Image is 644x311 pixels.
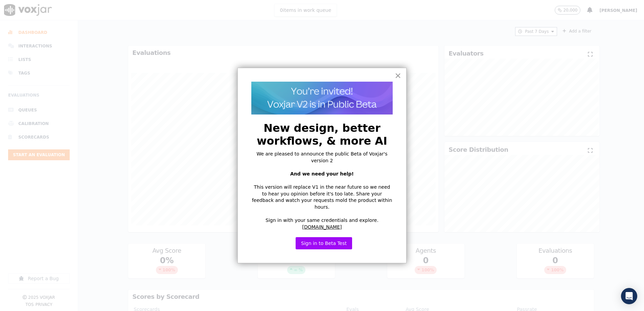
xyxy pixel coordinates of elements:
strong: And we need your help! [290,171,354,177]
div: Open Intercom Messenger [621,288,637,304]
button: Sign in to Beta Test [296,237,352,249]
p: This version will replace V1 in the near future so we need to hear you opinion before it's too la... [251,184,393,210]
h2: New design, better workflows, & more AI [251,122,393,148]
a: [DOMAIN_NAME] [302,224,342,230]
p: We are pleased to announce the public Beta of Voxjar's version 2 [251,151,393,164]
span: Sign in with your same credentials and explore. [266,217,378,223]
button: Close [395,70,401,81]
